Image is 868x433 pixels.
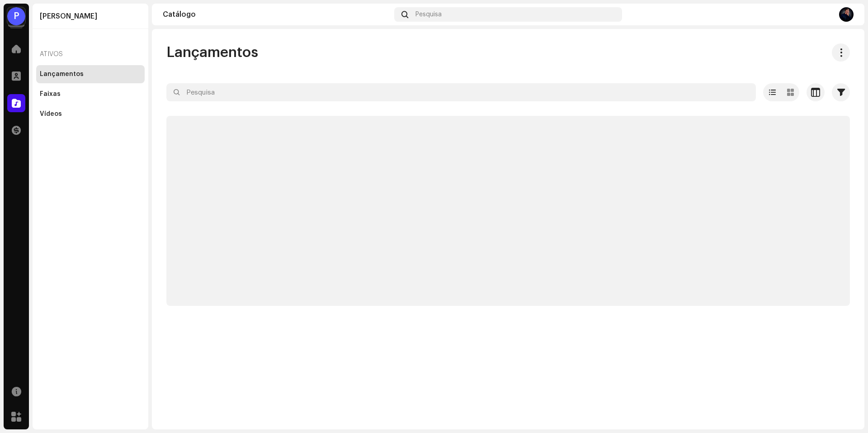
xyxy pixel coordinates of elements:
[40,71,84,78] div: Lançamentos
[36,105,145,123] re-m-nav-item: Vídeos
[36,43,145,65] re-a-nav-header: Ativos
[163,11,391,18] div: Catálogo
[166,83,756,101] input: Pesquisa
[839,7,854,22] img: 4780089d-d1bc-462c-aae6-dedd32276044
[166,43,258,62] span: Lançamentos
[36,65,145,83] re-m-nav-item: Lançamentos
[415,11,442,18] span: Pesquisa
[7,7,25,25] div: P
[40,110,62,118] div: Vídeos
[40,90,61,98] div: Faixas
[36,85,145,103] re-m-nav-item: Faixas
